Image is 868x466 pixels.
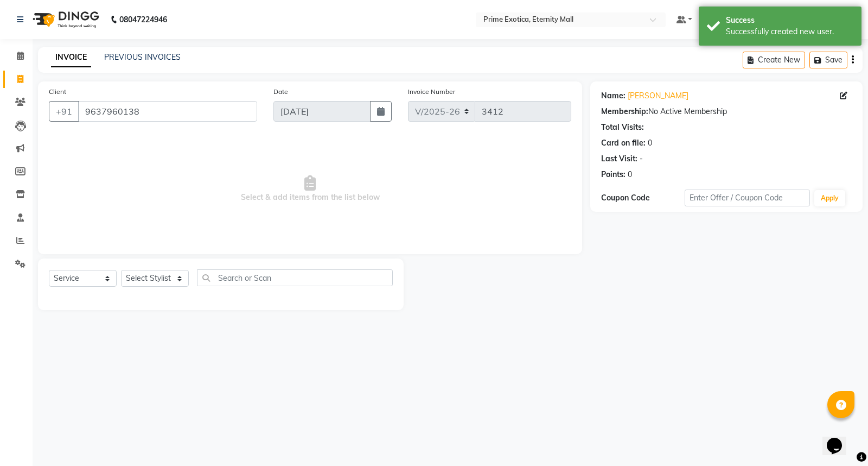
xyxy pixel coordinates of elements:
div: 0 [628,169,632,180]
div: No Active Membership [601,106,852,117]
div: 0 [648,137,652,149]
div: Coupon Code [601,192,685,204]
button: Apply [814,190,845,206]
div: Points: [601,169,626,180]
label: Client [49,87,66,97]
div: Membership: [601,106,648,117]
a: PREVIOUS INVOICES [104,52,181,62]
div: Last Visit: [601,153,637,165]
span: Select & add items from the list below [49,135,571,243]
a: INVOICE [51,48,91,67]
img: logo [28,4,102,35]
div: Name: [601,90,626,102]
button: Create New [743,52,805,68]
input: Search by Name/Mobile/Email/Code [78,101,257,122]
button: +91 [49,101,79,122]
b: 08047224946 [119,4,167,35]
div: Successfully created new user. [726,26,853,37]
div: Total Visits: [601,122,644,133]
button: Save [809,52,847,68]
iframe: chat widget [822,423,857,455]
div: Success [726,15,853,26]
div: Card on file: [601,137,646,149]
div: - [640,153,643,165]
label: Date [273,87,288,97]
a: [PERSON_NAME] [628,90,688,102]
label: Invoice Number [408,87,455,97]
input: Enter Offer / Coupon Code [685,190,810,206]
input: Search or Scan [197,269,393,286]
